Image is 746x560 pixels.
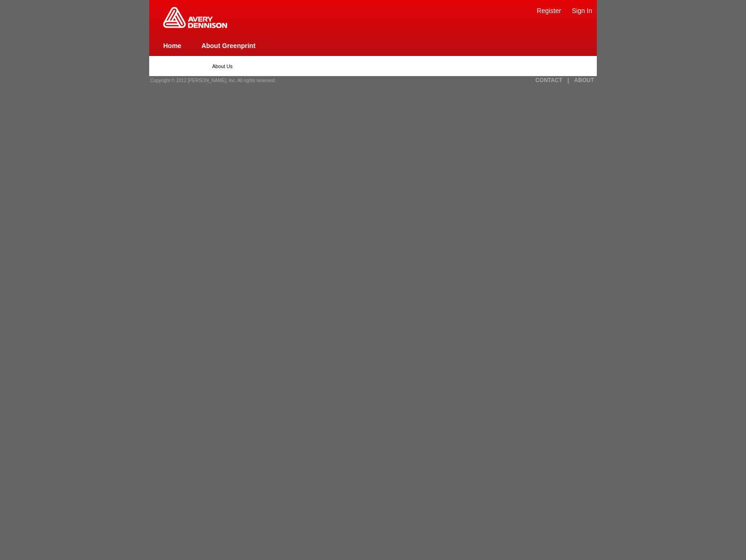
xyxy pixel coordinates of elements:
a: ABOUT [574,77,594,84]
a: Sign In [572,7,592,14]
a: Greenprint [163,23,227,29]
a: | [567,77,569,84]
p: About Us [212,63,534,69]
img: Home [163,7,227,28]
a: CONTACT [535,77,562,84]
a: Home [163,42,181,49]
a: Register [537,7,561,14]
a: About Greenprint [201,42,256,49]
span: Copyright © 2012 [PERSON_NAME], Inc. All rights reserved. [150,78,276,83]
